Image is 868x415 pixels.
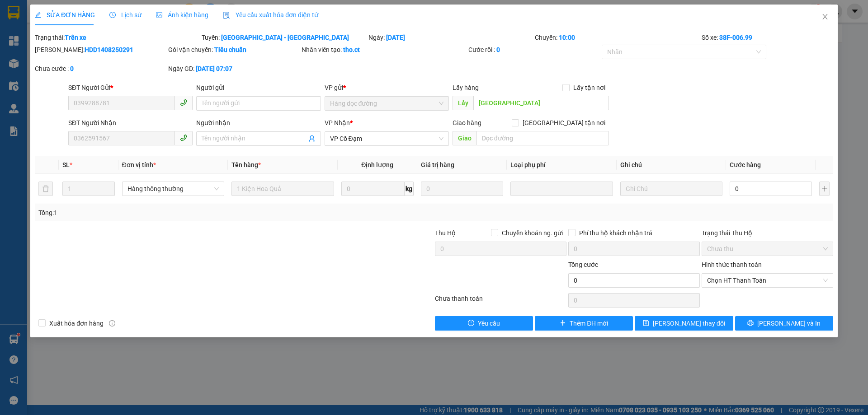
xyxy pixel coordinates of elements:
img: icon [223,12,230,19]
span: Thu Hộ [435,229,456,237]
span: Chuyển khoản ng. gửi [498,228,566,238]
input: Ghi Chú [620,182,722,196]
span: Tên hàng [231,161,261,168]
button: save[PERSON_NAME] thay đổi [635,316,733,331]
div: Trạng thái: [34,33,201,42]
div: Chuyến: [534,33,701,42]
span: picture [156,12,162,18]
b: 0 [496,46,500,53]
button: exclamation-circleYêu cầu [435,316,533,331]
span: user-add [308,135,316,142]
div: Nhân viên tạo: [302,45,467,55]
span: Giao hàng [453,119,481,126]
div: Người gửi [196,83,321,93]
button: delete [38,182,53,196]
span: VP Nhận [325,119,350,126]
span: printer [747,320,754,327]
span: clock-circle [109,12,116,18]
span: Ảnh kiện hàng [156,11,208,19]
span: kg [405,182,414,196]
span: Thêm ĐH mới [570,318,608,328]
span: Đơn vị tính [122,161,156,168]
span: SL [62,161,70,168]
div: SĐT Người Nhận [68,118,193,128]
input: Dọc đường [473,96,609,110]
span: Hàng thông thường [127,182,219,196]
b: 0 [70,65,74,72]
b: [GEOGRAPHIC_DATA] - [GEOGRAPHIC_DATA] [221,34,349,41]
label: Hình thức thanh toán [702,261,762,268]
th: Loại phụ phí [507,156,616,174]
span: Lấy hàng [453,84,479,91]
span: Phí thu hộ khách nhận trả [576,228,656,238]
span: [PERSON_NAME] thay đổi [653,318,725,328]
b: 10:00 [559,34,575,41]
span: [GEOGRAPHIC_DATA] tận nơi [519,118,609,128]
span: [PERSON_NAME] và In [757,318,821,328]
span: Xuất hóa đơn hàng [46,318,107,328]
div: Tuyến: [201,33,368,42]
div: VP gửi [325,83,449,93]
span: Yêu cầu [478,318,500,328]
button: Close [812,5,838,30]
span: Yêu cầu xuất hóa đơn điện tử [223,11,318,19]
div: Chưa thanh toán [434,294,567,309]
div: Số xe: [701,33,834,42]
span: Chọn HT Thanh Toán [707,274,828,287]
span: close [821,13,829,20]
div: [PERSON_NAME]: [35,45,166,55]
input: Dọc đường [476,131,609,145]
button: plusThêm ĐH mới [535,316,633,331]
span: phone [180,134,187,141]
span: info-circle [109,320,115,326]
span: VP Cổ Đạm [330,132,443,145]
th: Ghi chú [617,156,726,174]
b: tho.ct [343,46,360,53]
div: SĐT Người Gửi [68,83,193,93]
div: Gói vận chuyển: [168,45,300,55]
span: Giá trị hàng [421,161,454,168]
span: edit [35,12,41,18]
span: Định lượng [361,161,393,168]
button: printer[PERSON_NAME] và In [735,316,833,331]
span: SỬA ĐƠN HÀNG [35,11,95,19]
span: exclamation-circle [468,320,474,327]
span: Lấy tận nơi [570,83,609,93]
span: plus [560,320,566,327]
div: Trạng thái Thu Hộ [702,228,833,238]
b: Trên xe [65,34,86,41]
span: Lấy [453,96,473,110]
b: 38F-006.99 [719,34,752,41]
span: Chưa thu [707,242,828,256]
span: Lịch sử [109,11,142,19]
div: Chưa cước : [35,64,166,74]
span: Tổng cước [568,261,598,268]
span: Cước hàng [730,161,761,168]
span: Giao [453,131,476,145]
div: Tổng: 1 [38,208,335,218]
div: Người nhận [196,118,321,128]
b: [DATE] [386,34,405,41]
div: Ngày GD: [168,64,300,74]
b: [DATE] 07:07 [196,65,232,72]
span: save [643,320,649,327]
b: Tiêu chuẩn [214,46,246,53]
div: Ngày: [368,33,534,42]
span: phone [180,99,187,106]
b: HDD1408250291 [85,46,133,53]
button: plus [819,182,829,196]
div: Cước rồi : [468,45,600,55]
input: 0 [421,182,503,196]
input: VD: Bàn, Ghế [231,182,334,196]
span: Hàng dọc đường [330,97,443,110]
